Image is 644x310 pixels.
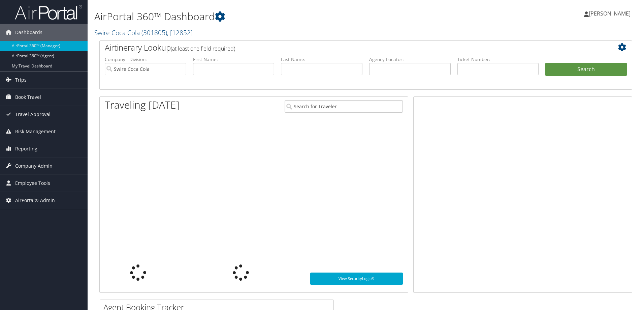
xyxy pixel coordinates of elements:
[457,56,539,63] label: Ticket Number:
[584,3,637,24] a: [PERSON_NAME]
[15,158,53,174] span: Company Admin
[281,56,362,63] label: Last Name:
[15,192,55,209] span: AirPortal® Admin
[15,140,37,157] span: Reporting
[94,9,456,24] h1: AirPortal 360™ Dashboard
[15,123,56,140] span: Risk Management
[171,45,235,52] span: (at least one field required)
[15,4,82,20] img: airportal-logo.png
[193,56,275,63] label: First Name:
[285,100,403,113] input: Search for Traveler
[105,98,180,112] h1: Traveling [DATE]
[105,56,186,63] label: Company - Division:
[105,42,582,53] h2: Airtinerary Lookup
[310,273,403,285] a: View SecurityLogic®
[15,72,27,88] span: Trips
[15,89,41,106] span: Book Travel
[141,28,167,37] span: ( 301805 )
[545,63,627,76] button: Search
[15,24,42,41] span: Dashboards
[94,28,193,37] a: Swire Coca Cola
[167,28,193,37] span: , [ 12852 ]
[15,106,51,123] span: Travel Approval
[369,56,451,63] label: Agency Locator:
[589,10,631,17] span: [PERSON_NAME]
[15,175,50,192] span: Employee Tools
